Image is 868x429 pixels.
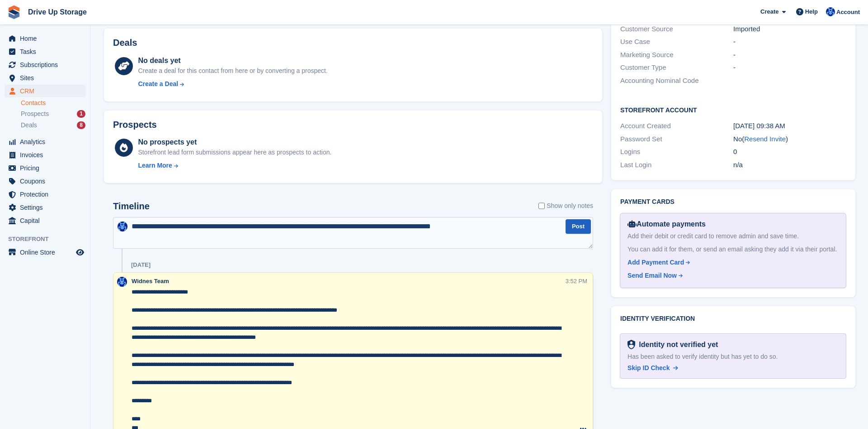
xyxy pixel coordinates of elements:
a: menu [5,246,85,259]
span: Capital [20,214,74,227]
div: No prospects yet [138,137,331,148]
div: - [733,37,846,47]
div: You can add it for them, or send an email asking they add it via their portal. [627,245,839,254]
span: Settings [20,201,74,214]
div: Storefront lead form submissions appear here as prospects to action. [138,148,331,157]
a: Drive Up Storage [24,5,90,19]
a: Skip ID Check [627,363,678,373]
span: Subscriptions [20,58,74,71]
a: Learn More [138,161,331,170]
div: [DATE] [131,261,151,269]
a: Prospects 1 [21,109,85,119]
a: menu [5,162,85,174]
div: n/a [733,160,846,170]
button: Post [566,219,591,234]
span: Online Store [20,246,74,259]
div: [DATE] 09:38 AM [733,121,846,131]
h2: Timeline [113,201,150,212]
div: Add Payment Card [627,258,684,267]
span: Storefront [8,235,90,244]
div: 3:52 PM [566,277,587,285]
span: Protection [20,188,74,201]
div: Learn More [138,161,172,170]
div: 1 [77,110,85,118]
a: menu [5,45,85,58]
div: Logins [620,147,733,157]
div: Create a Deal [138,79,178,89]
div: - [733,63,846,73]
div: Accounting Nominal Code [620,76,733,86]
h2: Identity verification [620,315,846,323]
span: Tasks [20,45,74,58]
div: Customer Type [620,63,733,73]
span: Coupons [20,175,74,188]
a: menu [5,149,85,161]
span: Create [760,7,778,16]
div: Automate payments [627,219,839,230]
h2: Deals [113,38,137,48]
span: Deals [21,121,37,130]
span: CRM [20,85,74,97]
div: Customer Source [620,24,733,34]
span: Prospects [21,110,49,118]
h2: Storefront Account [620,105,846,114]
a: menu [5,85,85,97]
div: Account Created [620,121,733,131]
a: menu [5,188,85,201]
a: Deals 8 [21,121,85,130]
a: Contacts [21,99,85,107]
a: Resend Invite [744,135,786,143]
span: Help [805,7,818,16]
img: Widnes Team [826,7,835,16]
div: No [733,134,846,145]
img: stora-icon-8386f47178a22dfd0bd8f6a31ec36ba5ce8667c1dd55bd0f319d3a0aa187defe.svg [7,5,21,19]
span: Widnes Team [132,278,169,284]
div: - [733,50,846,60]
a: menu [5,32,85,45]
span: Skip ID Check [627,364,670,371]
div: Add their debit or credit card to remove admin and save time. [627,231,839,241]
div: Create a deal for this contact from here or by converting a prospect. [138,66,327,76]
span: Analytics [20,135,74,148]
span: Invoices [20,149,74,161]
div: Marketing Source [620,50,733,60]
div: Has been asked to verify identity but has yet to do so. [627,352,839,362]
div: Password Set [620,134,733,145]
div: Imported [733,24,846,34]
img: Widnes Team [118,222,127,231]
a: menu [5,135,85,148]
a: Add Payment Card [627,258,835,267]
div: Identity not verified yet [635,339,718,350]
div: Last Login [620,160,733,170]
label: Show only notes [538,201,593,211]
a: menu [5,72,85,84]
img: Widnes Team [117,277,127,287]
a: menu [5,214,85,227]
span: Account [836,8,860,17]
a: Preview store [75,247,85,258]
span: ( ) [742,135,788,143]
div: Send Email Now [627,271,677,280]
a: menu [5,58,85,71]
a: menu [5,201,85,214]
a: menu [5,175,85,188]
h2: Prospects [113,120,157,130]
img: Identity Verification Ready [627,340,635,350]
div: 8 [77,121,85,129]
span: Sites [20,72,74,84]
div: 0 [733,147,846,157]
input: Show only notes [538,201,545,211]
span: Home [20,32,74,45]
h2: Payment cards [620,198,846,206]
span: Pricing [20,162,74,174]
div: No deals yet [138,55,327,66]
a: Create a Deal [138,79,327,89]
div: Use Case [620,37,733,47]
